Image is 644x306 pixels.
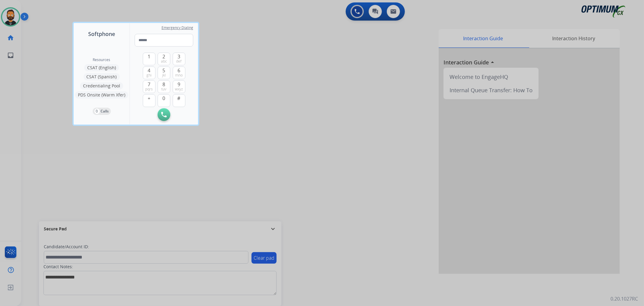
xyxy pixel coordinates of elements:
button: # [173,94,185,107]
span: + [148,95,150,102]
p: Calls [101,109,109,114]
span: tuv [162,87,167,92]
span: Emergency Dialing [162,25,193,30]
button: 0Calls [93,108,111,115]
span: Resources [93,57,111,62]
button: 3def [173,53,185,65]
button: CSAT (English) [84,64,119,71]
span: mno [175,73,183,78]
button: CSAT (Spanish) [84,73,120,80]
button: 6mno [173,67,185,79]
span: abc [161,59,167,64]
span: 3 [178,53,180,60]
button: Credentialing Pool [80,82,123,90]
span: 5 [163,67,165,74]
span: wxyz [175,87,183,92]
span: 0 [163,95,165,102]
button: 8tuv [158,80,170,93]
button: PDS Onsite (Warm Xfer) [75,91,128,99]
span: 6 [178,67,180,74]
span: 2 [163,53,165,60]
span: 4 [148,67,150,74]
span: 8 [163,81,165,88]
span: jkl [162,73,166,78]
button: 7pqrs [143,80,155,93]
span: Softphone [88,30,115,38]
span: ghi [146,73,152,78]
span: # [178,95,181,102]
span: 9 [178,81,180,88]
img: call-button [161,112,167,117]
button: 9wxyz [173,80,185,93]
button: 0 [158,94,170,107]
span: def [176,59,182,64]
span: 1 [148,53,150,60]
span: pqrs [145,87,153,92]
span: 7 [148,81,150,88]
button: 4ghi [143,67,155,79]
button: 1 [143,53,155,65]
p: 0.20.1027RC [610,295,638,302]
button: 5jkl [158,67,170,79]
p: 0 [95,109,100,114]
button: + [143,94,155,107]
button: 2abc [158,53,170,65]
